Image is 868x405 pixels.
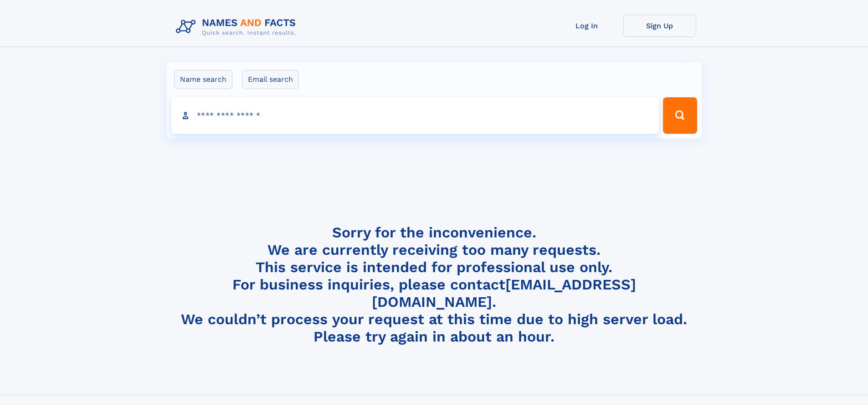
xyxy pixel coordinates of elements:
[550,15,623,37] a: Log In
[623,15,696,37] a: Sign Up
[174,70,232,89] label: Name search
[663,97,697,134] button: Search Button
[172,15,303,39] img: Logo Names and Facts
[242,70,299,89] label: Email search
[372,276,636,310] a: [EMAIL_ADDRESS][DOMAIN_NAME]
[171,97,659,134] input: search input
[172,224,696,346] h4: Sorry for the inconvenience. We are currently receiving too many requests. This service is intend...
